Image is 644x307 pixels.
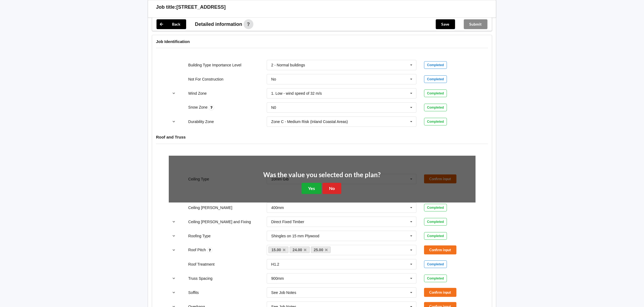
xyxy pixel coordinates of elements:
label: Durability Zone [188,119,214,124]
a: 24.00 [290,247,310,253]
div: Completed [424,61,447,69]
div: Shingles on 15 mm Plywood [271,234,319,238]
button: reference-toggle [169,288,179,297]
div: Completed [424,232,447,240]
label: Not For Construction [188,77,223,81]
h3: [STREET_ADDRESS] [176,4,226,10]
span: Detailed information [195,22,242,27]
button: reference-toggle [169,231,179,241]
button: Yes [302,183,321,194]
button: reference-toggle [169,245,179,255]
a: 15.00 [268,247,289,253]
div: 1. Low - wind speed of 32 m/s [271,91,322,95]
div: Zone C - Medium Risk (Inland Coastal Areas) [271,120,348,124]
button: Confirm input [424,288,456,297]
label: Ceiling [PERSON_NAME] [188,205,232,210]
div: No [271,77,276,81]
div: H1.2 [271,262,279,266]
button: Save [436,19,455,29]
div: See Job Notes [271,291,296,294]
button: Back [157,19,186,29]
h3: Job title: [156,4,176,10]
button: Confirm input [424,245,456,254]
div: 900mm [271,277,284,280]
label: Soffits [188,290,199,295]
div: Completed [424,218,447,226]
button: reference-toggle [169,117,179,127]
div: Completed [424,104,447,111]
button: reference-toggle [169,88,179,98]
label: Wind Zone [188,91,207,96]
div: Completed [424,90,447,97]
div: 2 - Normal buildings [271,63,305,67]
h2: Was the value you selected on the plan? [263,171,381,179]
label: Ceiling [PERSON_NAME] and Fixing [188,220,251,224]
div: Direct Fixed Timber [271,220,304,224]
div: Completed [424,118,447,125]
a: 25.00 [311,247,331,253]
div: Completed [424,75,447,83]
div: 400mm [271,206,284,210]
label: Building Type Importance Level [188,63,241,67]
button: reference-toggle [169,274,179,283]
div: Completed [424,204,447,211]
label: Roofing Type [188,234,211,238]
button: No [323,183,341,194]
div: N0 [271,106,276,109]
button: reference-toggle [169,217,179,227]
h4: Roof and Truss [156,134,488,140]
div: Completed [424,275,447,282]
label: Truss Spacing [188,276,213,281]
h4: Job Identification [156,39,488,44]
label: Roof Pitch [188,248,207,252]
div: Completed [424,260,447,268]
label: Roof Treatment [188,262,215,266]
label: Snow Zone [188,105,209,109]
